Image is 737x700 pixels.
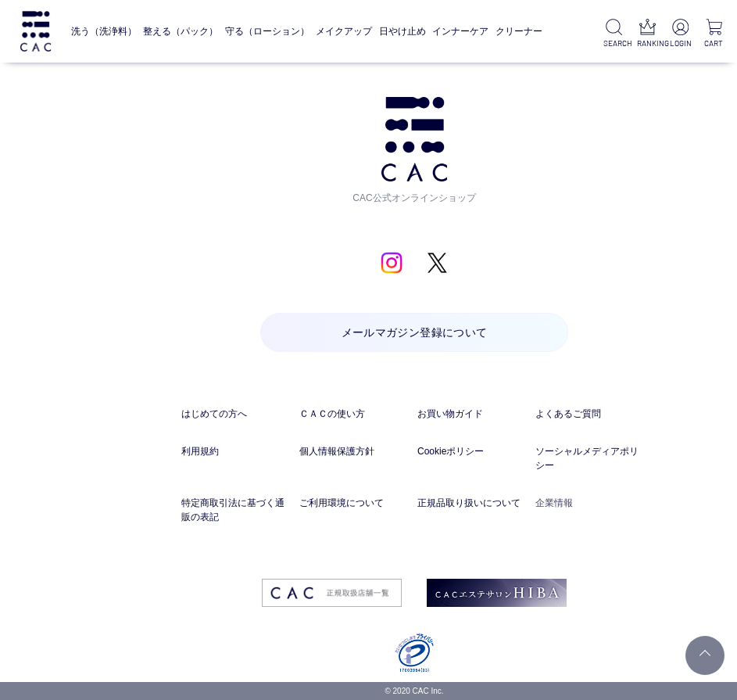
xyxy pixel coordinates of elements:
[417,444,529,458] a: Cookieポリシー
[299,496,411,510] a: ご利用環境について
[299,407,411,421] a: ＣＡＣの使い方
[535,407,647,421] a: よくあるご質問
[71,15,137,48] a: 洗う（洗浄料）
[379,15,426,48] a: 日やけ止め
[703,19,724,49] a: CART
[535,496,647,510] a: 企業情報
[352,181,478,205] span: CAC公式オンラインショップ
[427,579,567,607] img: footer_image02.png
[432,15,488,48] a: インナーケア
[496,15,542,48] a: クリーナー
[299,444,411,458] a: 個人情報保護方針
[637,38,658,49] p: RANKING
[225,15,309,48] a: 守る（ローション）
[603,19,624,49] a: SEARCH
[603,38,624,49] p: SEARCH
[417,496,529,510] a: 正規品取り扱いについて
[181,407,293,421] a: はじめての方へ
[352,97,478,206] a: CAC公式オンラインショップ
[143,15,218,48] a: 整える（パック）
[262,579,402,607] img: footer_image03.png
[260,313,568,352] a: メールマガジン登録について
[703,38,724,49] p: CART
[637,19,658,49] a: RANKING
[316,15,372,48] a: メイクアップ
[417,407,529,421] a: お買い物ガイド
[18,11,53,52] img: logo
[670,19,691,49] a: LOGIN
[670,38,691,49] p: LOGIN
[181,496,293,524] a: 特定商取引法に基づく通販の表記
[181,444,293,458] a: 利用規約
[535,444,647,472] a: ソーシャルメディアポリシー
